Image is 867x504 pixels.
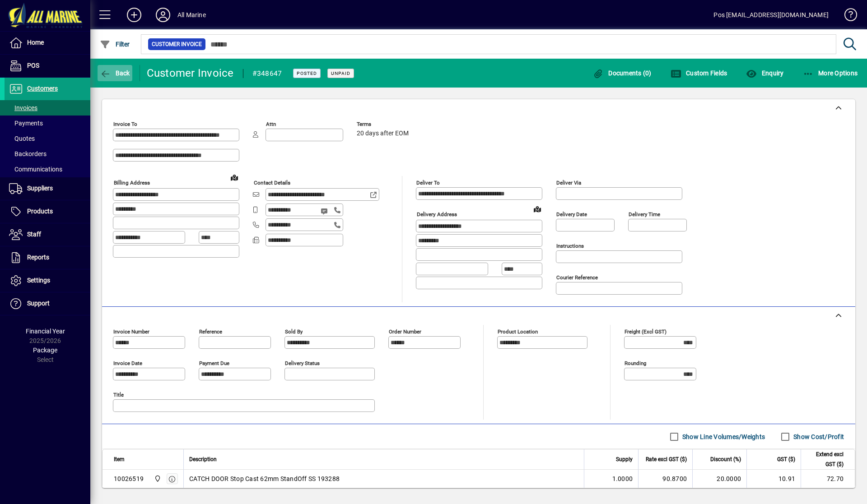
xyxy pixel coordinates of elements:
span: Reports [27,254,49,261]
span: POS [27,62,39,69]
button: Documents (0) [591,65,654,81]
span: 1.0000 [612,474,633,483]
mat-label: Delivery date [556,211,587,217]
button: Send SMS [314,200,336,222]
span: Custom Fields [671,69,727,77]
a: Communications [5,162,90,177]
button: Add [120,7,149,23]
div: Customer Invoice [147,66,234,80]
span: Communications [9,166,62,173]
span: Item [114,454,125,464]
span: Customer Invoice [152,40,202,49]
mat-label: Invoice To [113,121,137,127]
a: Suppliers [5,177,90,200]
span: Financial Year [26,328,65,335]
a: Backorders [5,146,90,162]
mat-label: Order number [389,328,421,335]
mat-label: Sold by [285,328,303,335]
span: Unpaid [331,70,350,76]
span: Support [27,300,50,307]
mat-label: Reference [199,328,222,335]
span: Staff [27,231,41,238]
span: Supply [616,454,633,464]
a: View on map [530,202,545,216]
div: Pos [EMAIL_ADDRESS][DOMAIN_NAME] [713,8,829,22]
mat-label: Attn [266,121,276,127]
mat-label: Invoice date [113,360,142,366]
mat-label: Invoice number [113,328,149,335]
button: Profile [149,7,177,23]
span: Port Road [152,474,162,484]
mat-label: Payment due [199,360,229,366]
div: #348647 [252,66,282,81]
span: Posted [297,70,317,76]
mat-label: Instructions [556,243,584,249]
span: Backorders [9,150,47,157]
div: 10026519 [114,474,144,483]
mat-label: Courier Reference [556,274,598,281]
mat-label: Deliver via [556,180,581,186]
td: 20.0000 [692,470,746,488]
span: Payments [9,120,43,127]
span: Filter [100,41,130,48]
mat-label: Rounding [625,360,646,366]
span: Settings [27,277,50,284]
a: POS [5,55,90,77]
td: 10.91 [746,470,801,488]
a: Invoices [5,100,90,116]
a: Reports [5,246,90,269]
mat-label: Title [113,392,124,398]
label: Show Line Volumes/Weights [681,432,765,441]
mat-label: Product location [498,328,538,335]
span: CATCH DOOR Stop Cast 62mm StandOff SS 193288 [189,474,340,483]
a: Knowledge Base [838,2,856,31]
a: Quotes [5,131,90,146]
td: 72.70 [801,470,855,488]
span: Home [27,39,44,46]
div: 90.8700 [644,474,687,483]
a: View on map [227,170,242,185]
span: GST ($) [777,454,795,464]
span: Terms [357,121,411,127]
div: All Marine [177,8,206,22]
span: Documents (0) [593,69,652,77]
mat-label: Delivery status [285,360,320,366]
span: Quotes [9,135,35,142]
span: Back [100,69,130,77]
span: Package [33,347,57,354]
a: Settings [5,269,90,292]
a: Support [5,292,90,315]
a: Products [5,200,90,223]
label: Show Cost/Profit [792,432,844,441]
mat-label: Freight (excl GST) [625,328,667,335]
span: Description [189,454,217,464]
span: 20 days after EOM [357,130,409,137]
span: Products [27,208,53,215]
button: Filter [98,36,132,52]
button: More Options [801,65,860,81]
a: Staff [5,223,90,246]
button: Back [98,65,132,81]
button: Custom Fields [668,65,730,81]
mat-label: Delivery time [629,211,660,217]
span: More Options [803,69,858,77]
span: Customers [27,85,58,92]
span: Extend excl GST ($) [806,449,844,469]
mat-label: Deliver To [416,180,440,186]
button: Enquiry [744,65,786,81]
a: Payments [5,116,90,131]
app-page-header-button: Back [90,65,140,81]
span: Enquiry [746,69,783,77]
span: Rate excl GST ($) [646,454,687,464]
span: Discount (%) [710,454,741,464]
span: Invoices [9,104,37,111]
a: Home [5,32,90,54]
span: Suppliers [27,185,53,192]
